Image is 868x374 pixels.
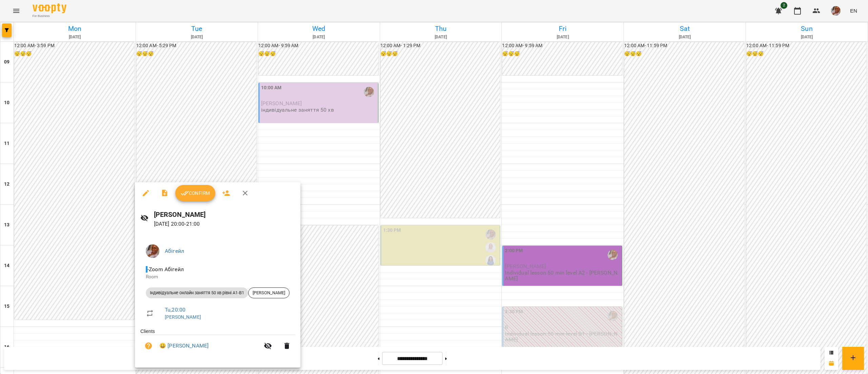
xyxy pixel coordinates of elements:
ul: Clients [140,328,295,359]
a: 😀 [PERSON_NAME] [159,342,209,350]
span: Confirm [181,189,210,197]
span: - Zoom Абігейл [146,266,185,273]
div: [PERSON_NAME] [248,287,290,298]
span: [PERSON_NAME] [249,290,289,296]
p: Room [146,274,290,280]
a: [PERSON_NAME] [165,314,201,320]
p: [DATE] 20:00 - 21:00 [154,220,295,228]
span: Індивідуальне онлайн заняття 50 хв рівні А1-В1 [146,290,248,296]
h6: [PERSON_NAME] [154,209,295,220]
a: Tu , 20:00 [165,306,185,313]
button: Confirm [175,185,215,201]
a: Абігейл [165,248,184,254]
button: Unpaid. Bill the attendance? [140,338,157,354]
img: c457bc25f92e1434809b629e4001d191.jpg [146,244,159,258]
